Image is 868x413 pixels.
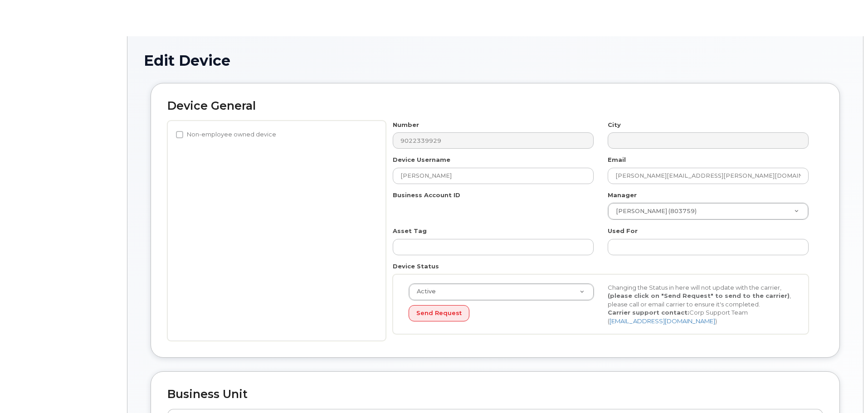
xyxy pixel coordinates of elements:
label: Non-employee owned device [176,129,276,140]
a: [EMAIL_ADDRESS][DOMAIN_NAME] [610,317,715,325]
label: City [608,121,621,129]
h1: Edit Device [144,53,847,68]
label: Business Account ID [393,191,460,199]
label: Device Status [393,262,439,271]
label: Used For [608,227,638,235]
label: Email [608,155,626,164]
a: [PERSON_NAME] (803759) [608,203,808,219]
span: Active [411,287,436,296]
label: Device Username [393,155,450,164]
h2: Business Unit [167,388,823,401]
strong: Carrier support contact: [608,309,689,316]
label: Number [393,121,419,129]
div: Changing the Status in here will not update with the carrier, , please call or email carrier to e... [601,283,800,326]
h2: Device General [167,100,823,112]
span: [PERSON_NAME] (803759) [610,207,697,215]
label: Asset Tag [393,227,427,235]
label: Manager [608,191,637,199]
input: Non-employee owned device [176,131,183,138]
button: Send Request [409,305,469,322]
a: Active [409,284,594,300]
strong: (please click on "Send Request" to send to the carrier) [608,292,790,299]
